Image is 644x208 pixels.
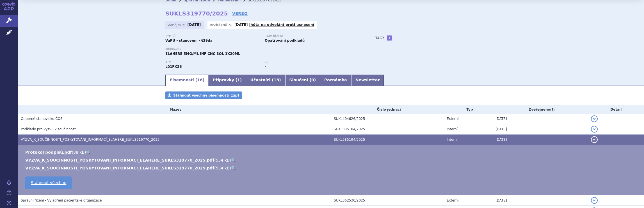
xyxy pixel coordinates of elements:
p: RS: [265,61,358,64]
span: Zahájeno: [168,23,186,27]
a: 🔍 [231,158,236,162]
span: VÝZVA_K_SOUČINNOSTI_POSKYTOVÁNÍ_INFORMACÍ_ELAHERE_SUKLS319770_2025 [21,138,159,142]
span: ELAHERE 5MG/ML INF CNC SOL 1X20ML [165,52,240,56]
a: Poznámka [320,75,351,86]
strong: SUKLS319770/2025 [165,10,228,17]
span: 1 [237,78,240,82]
a: Přípravky (1) [209,75,246,86]
th: Číslo jednací [331,105,444,114]
a: lhůta na odvolání proti usnesení [249,23,314,27]
th: Zveřejněno [493,105,588,114]
span: 16 [197,78,202,82]
p: - [234,23,314,27]
span: Externí [447,198,458,202]
span: Interní [447,138,458,142]
span: Interní [447,127,458,131]
button: detail [591,197,598,204]
a: VERSO [232,11,248,16]
a: VÝZVA_K_SOUČINNOSTI_POSKYTOVÁNÍ_INFORMACÍ_ELAHERE_SUKLS319770_2025.pdf [25,166,214,170]
strong: MIRVETUXIMAB SORAVTANSIN [165,65,182,69]
td: SUKL362530/2025 [331,195,444,206]
a: Sloučení (0) [285,75,320,86]
strong: VaPÚ - stanovení - §39da [165,39,213,43]
span: 534 kB [216,166,230,170]
li: ( ) [25,149,638,155]
td: [DATE] [493,195,588,206]
li: ( ) [25,165,638,171]
td: [DATE] [493,124,588,135]
strong: [DATE] [188,23,201,27]
td: SUKL385194/2025 [331,135,444,145]
span: Externí [447,117,458,121]
button: detail [591,115,598,122]
a: Newsletter [351,75,384,86]
span: Odborné stanovisko ČOS [21,117,63,121]
span: Stáhnout všechny písemnosti (zip) [173,93,239,97]
strong: [DATE] [234,23,248,27]
a: 🔍 [86,150,91,155]
a: Písemnosti (16) [165,75,209,86]
strong: - [265,65,266,69]
td: [DATE] [493,135,588,145]
a: Účastníci (13) [246,75,285,86]
td: SUKL385184/2025 [331,124,444,135]
span: 88 kB [73,150,85,155]
button: detail [591,126,598,133]
th: Detail [588,105,644,114]
a: Stáhnout všechny písemnosti (zip) [165,91,242,99]
p: ATC: [165,61,259,64]
span: 13 [274,78,279,82]
abbr: (?) [550,108,555,112]
a: + [387,35,392,41]
p: Stav řízení: [265,35,358,38]
a: Stáhnout všechno [25,176,72,189]
li: ( ) [25,157,638,163]
strong: Opatřování podkladů [265,39,305,43]
a: 🔍 [231,166,236,170]
span: Správní řízení - Vyjádření pacientské organizace [21,198,102,202]
p: Přípravek: [165,48,364,51]
a: VYZVA_K_SOUCINNOSTI_POSKYTOVANI_INFORMACI_ELAHERE_SUKLS319770_2025.pdf [25,158,214,162]
td: SUKL404626/2025 [331,114,444,124]
span: 0 [311,78,314,82]
td: [DATE] [493,114,588,124]
button: detail [591,136,598,143]
span: Běžící lhůta: [210,23,233,27]
p: Typ SŘ: [165,35,259,38]
span: Podklady pro výzvu k součinnosti [21,127,77,131]
a: Protokol podpisů.pdf [25,150,72,155]
span: 534 kB [216,158,230,162]
th: Název [18,105,331,114]
th: Typ [444,105,493,114]
h3: Tagy [375,35,384,41]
